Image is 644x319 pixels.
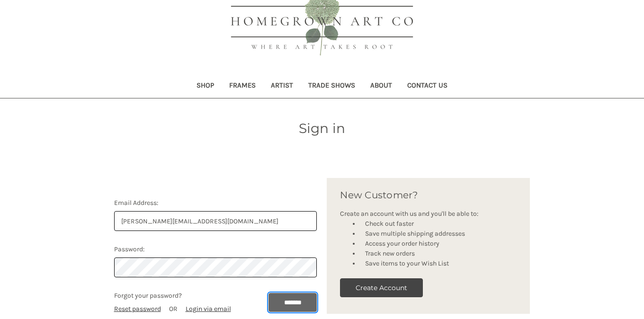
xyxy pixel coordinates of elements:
a: Create Account [340,287,423,295]
li: Save items to your Wish List [360,258,517,268]
p: Forgot your password? [114,291,231,301]
a: Trade Shows [301,75,363,98]
label: Email Address: [114,198,317,208]
a: Frames [222,75,263,98]
p: Create an account with us and you'll be able to: [340,209,517,219]
li: Save multiple shipping addresses [360,229,517,239]
li: Check out faster [360,219,517,229]
a: Contact Us [400,75,455,98]
span: OR [169,305,178,313]
h2: New Customer? [340,188,517,202]
a: Reset password [114,305,161,313]
a: About [363,75,400,98]
li: Track new orders [360,248,517,258]
a: Shop [189,75,222,98]
h1: Sign in [109,118,535,138]
li: Access your order history [360,239,517,248]
a: Login via email [186,305,231,313]
label: Password: [114,244,317,254]
a: Artist [263,75,301,98]
button: Create Account [340,278,423,297]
